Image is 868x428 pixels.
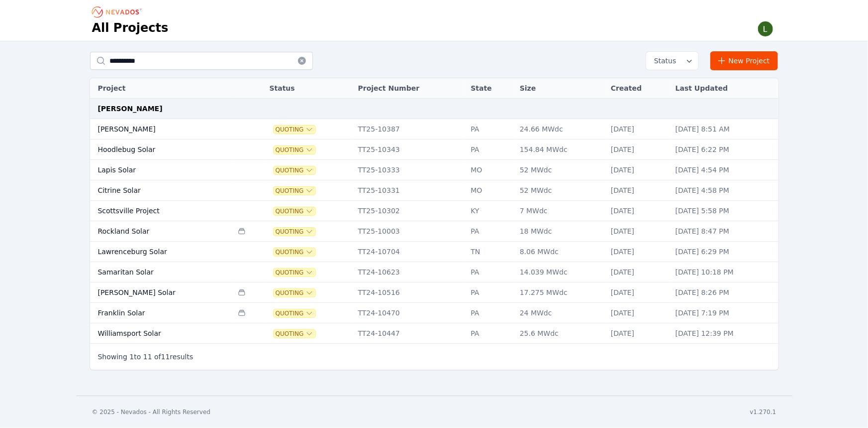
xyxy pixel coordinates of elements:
[90,283,778,303] tr: [PERSON_NAME] SolarQuotingTT24-10516PA17.275 MWdc[DATE][DATE] 8:26 PM
[274,126,316,134] button: Quoting
[671,140,778,160] td: [DATE] 6:22 PM
[671,180,778,201] td: [DATE] 4:58 PM
[466,303,515,323] td: PA
[515,262,606,283] td: 14.039 MWdc
[353,303,466,323] td: TT24-10470
[90,283,233,303] td: [PERSON_NAME] Solar
[606,160,671,180] td: [DATE]
[92,4,145,20] nav: Breadcrumb
[90,160,778,180] tr: Lapis SolarQuotingTT25-10333MO52 MWdc[DATE][DATE] 4:54 PM
[606,283,671,303] td: [DATE]
[90,323,233,344] td: Williamsport Solar
[671,303,778,323] td: [DATE] 7:19 PM
[671,323,778,344] td: [DATE] 12:39 PM
[90,180,778,201] tr: Citrine SolarQuotingTT25-10331MO52 MWdc[DATE][DATE] 4:58 PM
[92,408,211,416] div: © 2025 - Nevados - All Rights Reserved
[606,303,671,323] td: [DATE]
[750,408,776,416] div: v1.270.1
[466,242,515,262] td: TN
[466,262,515,283] td: PA
[90,201,233,221] td: Scottsville Project
[671,283,778,303] td: [DATE] 8:26 PM
[606,262,671,283] td: [DATE]
[90,78,233,99] th: Project
[466,78,515,99] th: State
[90,99,778,119] td: [PERSON_NAME]
[98,352,193,362] p: Showing to of results
[515,78,606,99] th: Size
[90,262,233,283] td: Samaritan Solar
[466,180,515,201] td: MO
[92,20,169,36] h1: All Projects
[274,248,316,256] button: Quoting
[353,242,466,262] td: TT24-10704
[515,283,606,303] td: 17.275 MWdc
[353,78,466,99] th: Project Number
[515,303,606,323] td: 24 MWdc
[671,221,778,242] td: [DATE] 8:47 PM
[671,160,778,180] td: [DATE] 4:54 PM
[274,289,316,297] button: Quoting
[353,160,466,180] td: TT25-10333
[90,140,778,160] tr: Hoodlebug SolarQuotingTT25-10343PA154.84 MWdc[DATE][DATE] 6:22 PM
[90,119,778,140] tr: [PERSON_NAME]QuotingTT25-10387PA24.66 MWdc[DATE][DATE] 8:51 AM
[90,119,233,140] td: [PERSON_NAME]
[515,323,606,344] td: 25.6 MWdc
[90,201,778,221] tr: Scottsville ProjectQuotingTT25-10302KY7 MWdc[DATE][DATE] 5:58 PM
[274,187,316,195] button: Quoting
[671,119,778,140] td: [DATE] 8:51 AM
[671,242,778,262] td: [DATE] 6:29 PM
[758,21,773,37] img: Lamar Washington
[90,242,778,262] tr: Lawrenceburg SolarQuotingTT24-10704TN8.06 MWdc[DATE][DATE] 6:29 PM
[710,51,778,70] a: New Project
[671,201,778,221] td: [DATE] 5:58 PM
[671,78,778,99] th: Last Updated
[466,283,515,303] td: PA
[90,242,233,262] td: Lawrenceburg Solar
[466,119,515,140] td: PA
[274,309,316,317] button: Quoting
[353,283,466,303] td: TT24-10516
[90,180,233,201] td: Citrine Solar
[90,323,778,344] tr: Williamsport SolarQuotingTT24-10447PA25.6 MWdc[DATE][DATE] 12:39 PM
[353,262,466,283] td: TT24-10623
[353,221,466,242] td: TT25-10003
[143,353,152,361] span: 11
[646,52,698,70] button: Status
[274,228,316,236] button: Quoting
[515,119,606,140] td: 24.66 MWdc
[466,201,515,221] td: KY
[274,330,316,338] button: Quoting
[466,221,515,242] td: PA
[606,201,671,221] td: [DATE]
[265,78,353,99] th: Status
[353,119,466,140] td: TT25-10387
[274,207,316,215] button: Quoting
[90,221,233,242] td: Rockland Solar
[466,140,515,160] td: PA
[90,303,233,323] td: Franklin Solar
[274,269,316,277] button: Quoting
[515,201,606,221] td: 7 MWdc
[353,201,466,221] td: TT25-10302
[129,353,134,361] span: 1
[274,166,316,174] button: Quoting
[515,180,606,201] td: 52 MWdc
[515,221,606,242] td: 18 MWdc
[515,140,606,160] td: 154.84 MWdc
[90,303,778,323] tr: Franklin SolarQuotingTT24-10470PA24 MWdc[DATE][DATE] 7:19 PM
[466,160,515,180] td: MO
[606,180,671,201] td: [DATE]
[671,262,778,283] td: [DATE] 10:18 PM
[606,78,671,99] th: Created
[90,140,233,160] td: Hoodlebug Solar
